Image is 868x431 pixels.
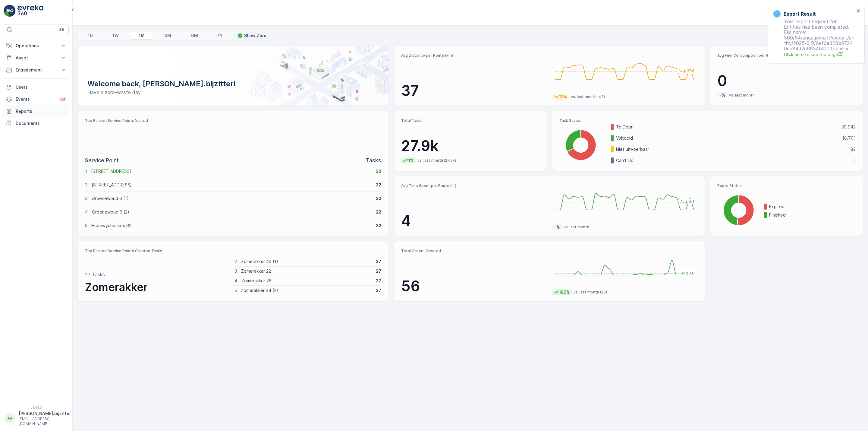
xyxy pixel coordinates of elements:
h3: Export Result [784,10,816,17]
p: vs. last month (20) [574,290,607,295]
p: 22 [376,195,381,201]
p: 22 [376,168,381,174]
p: 5 [234,287,237,293]
span: v 1.49.3 [4,406,69,409]
p: Expired [769,204,856,210]
p: 1M [139,33,145,39]
p: Reports [16,108,66,114]
p: Users [16,84,66,90]
p: Task Status [559,118,856,123]
img: logo_light-DOdMpM7g.png [17,5,43,17]
p: To Doen [616,124,838,130]
button: Asset [4,52,69,64]
p: Have a zero-waste day [87,89,379,96]
p: Top Ranked Service Points Visited [85,118,381,123]
p: vs. last month [729,93,755,98]
p: 2 [85,182,88,188]
p: vs. last month [564,225,589,230]
p: Events [16,96,55,102]
p: 4 [85,209,88,215]
p: vs. last month (27.5k) [417,158,456,163]
p: 27.9k [401,137,539,155]
p: Zomerakker 22 [241,268,372,274]
p: Total Orders Created [401,249,547,253]
p: -% [719,92,726,98]
p: 1% [408,157,414,163]
p: vs. last month (43) [571,94,605,99]
p: [STREET_ADDRESS] [92,182,372,188]
p: Documents [16,120,66,126]
p: Engagement [16,67,57,73]
p: [EMAIL_ADDRESS][DOMAIN_NAME] [19,417,71,426]
p: 180% [558,289,571,295]
p: Your export request for Entities has been completed. File name: 360/64/engagement/export/entity/2... [773,19,855,58]
p: 6M [191,33,198,39]
p: Total Tasks [401,118,539,123]
p: 3M [164,33,171,39]
p: [PERSON_NAME].bijzitter [19,410,71,417]
button: close [857,8,861,14]
p: Niet uitvoerbaar [616,146,847,152]
p: Zomerakker 44 (1) [241,258,372,265]
p: Tasks [366,156,381,165]
p: 1Y [218,33,223,39]
p: 27 Tasks [85,271,105,278]
p: Avg Time Spent per Route (hr) [401,183,547,188]
p: Service Point [85,156,119,165]
button: Engagement [4,64,69,76]
p: Top Ranked Service Points Created Tasks [85,249,381,253]
p: Operations [16,43,57,49]
p: 1D [88,33,93,39]
p: 22 [376,209,381,215]
p: 27 [376,258,381,265]
p: Zomerakker 44 (2) [241,287,372,293]
p: 3 [85,195,88,201]
p: Welcome back, [PERSON_NAME].bijzitter! [87,79,379,89]
p: -% [554,224,561,230]
p: 18.701 [842,135,856,141]
p: 0 [717,72,856,90]
p: 1 [85,168,87,174]
p: 99 [60,97,65,102]
p: 39.942 [841,124,856,130]
p: 4 [234,278,237,284]
p: Groenewoud 6 (1) [92,195,372,201]
a: Events99 [4,93,69,105]
p: 56 [401,277,547,295]
a: Users [4,81,69,93]
p: Finished [769,212,856,218]
button: AA[PERSON_NAME].bijzitter[EMAIL_ADDRESS][DOMAIN_NAME] [4,410,69,426]
a: Reports [4,105,69,117]
p: Can't Do [616,157,850,163]
p: 1 [854,157,856,163]
a: Documents [4,117,69,129]
p: 82 [851,146,856,152]
p: 37 [401,82,547,100]
a: Click here to see the page [784,51,855,58]
p: Groenewoud 6 (2) [92,209,372,215]
button: Operations [4,40,69,52]
p: 5 [85,223,87,229]
p: Avg Fuel Consumption per Route (lt) [717,53,856,58]
p: 22 [376,223,381,229]
p: Voltooid [616,135,838,141]
p: 3 [234,268,237,274]
span: Zomerakker [85,280,148,294]
p: 2 [234,258,237,265]
p: Avg Distance per Route (km) [401,53,547,58]
p: [STREET_ADDRESS] [91,168,372,174]
p: ⌘B [58,27,64,32]
p: Hadewychplaats 62 [91,223,372,229]
p: 13% [558,94,568,100]
p: 27 [376,287,381,293]
p: Zomerakker 26 [241,278,372,284]
p: Show Zero [244,33,266,39]
p: 22 [376,182,381,188]
img: logo [4,5,16,17]
p: 27 [376,278,381,284]
p: 27 [376,268,381,274]
p: Route Status [717,183,856,188]
p: 1W [112,33,119,39]
p: 4 [401,212,547,230]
